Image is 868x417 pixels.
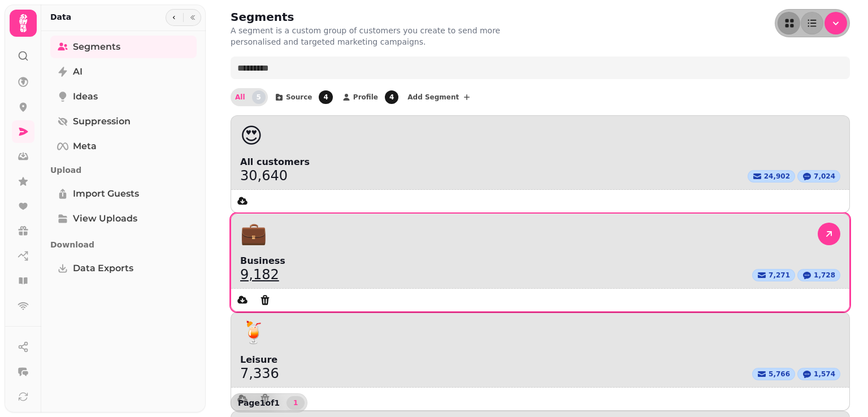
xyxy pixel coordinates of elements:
[240,353,840,367] span: Leisure
[240,322,267,344] span: 🍹
[752,368,795,380] button: 5,766
[814,370,835,379] span: 1,574
[231,88,268,106] button: All5
[233,397,284,409] p: Page 1 of 1
[254,388,276,410] button: Delete segment
[764,172,790,181] span: 24,902
[403,88,476,106] button: Add Segment
[73,40,120,54] span: Segments
[231,9,448,25] h2: Segments
[769,370,790,379] span: 5,766
[748,170,795,183] button: 24,902
[73,262,133,275] span: Data Exports
[50,36,197,58] a: Segments
[73,187,139,201] span: Import Guests
[240,155,840,169] span: All customers
[385,90,398,104] span: 4
[235,94,245,101] span: All
[353,94,378,101] span: Profile
[73,115,131,128] span: Suppression
[50,234,197,255] p: Download
[797,368,840,380] button: 1,574
[254,289,276,311] button: Delete segment
[240,223,267,245] span: 💼
[240,169,288,183] span: 30,640
[50,60,197,83] a: AI
[50,257,197,280] a: Data Exports
[50,11,71,23] h2: Data
[270,88,335,106] button: Source4
[50,183,197,205] a: Import Guests
[797,269,840,281] button: 1,728
[50,85,197,108] a: Ideas
[240,268,279,281] a: 9,182
[407,94,459,101] span: Add Segment
[50,160,197,180] p: Upload
[240,367,279,380] a: 7,336
[814,271,835,280] span: 1,728
[240,125,263,146] span: 😍
[801,12,823,34] button: as-table
[797,170,840,183] button: 7,024
[291,399,300,406] span: 1
[231,25,520,47] p: A segment is a custom group of customers you create to send more personalised and targeted market...
[252,90,266,104] span: 5
[50,207,197,230] a: View Uploads
[319,90,332,104] span: 4
[337,88,401,106] button: Profile4
[286,94,313,101] span: Source
[50,110,197,133] a: Suppression
[73,140,97,153] span: Meta
[769,271,790,280] span: 7,271
[73,90,98,103] span: Ideas
[73,65,83,79] span: AI
[231,388,254,410] button: data export
[824,12,847,34] button: Menu
[41,31,206,412] nav: Tabs
[752,269,795,281] button: 7,271
[231,289,254,311] button: data export
[231,190,254,212] button: data export
[73,212,137,225] span: View Uploads
[50,135,197,158] a: Meta
[778,12,800,34] button: as-grid
[287,396,305,410] button: 1
[287,396,305,410] nav: Pagination
[814,172,835,181] span: 7,024
[240,254,840,268] span: Business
